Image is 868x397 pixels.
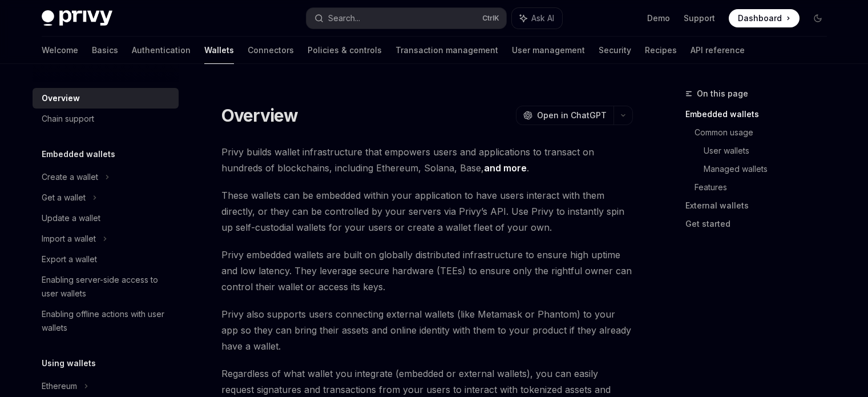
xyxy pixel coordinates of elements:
div: Overview [42,91,80,105]
h5: Using wallets [42,356,96,370]
a: Enabling server-side access to user wallets [33,270,179,304]
a: Chain support [33,109,179,129]
a: Welcome [42,37,78,64]
a: Managed wallets [704,160,836,178]
span: On this page [697,87,748,101]
h5: Embedded wallets [42,147,115,161]
span: These wallets can be embedded within your application to have users interact with them directly, ... [221,187,633,235]
a: Policies & controls [308,37,382,64]
a: External wallets [685,197,836,215]
a: Embedded wallets [685,105,836,123]
span: Privy also supports users connecting external wallets (like Metamask or Phantom) to your app so t... [221,306,633,354]
a: Update a wallet [33,208,179,228]
div: Chain support [42,112,94,126]
a: Support [684,13,715,24]
div: Export a wallet [42,252,97,266]
a: User wallets [704,142,836,160]
a: Transaction management [395,37,498,64]
a: User management [512,37,585,64]
span: Privy embedded wallets are built on globally distributed infrastructure to ensure high uptime and... [221,247,633,295]
a: and more [484,162,527,174]
a: Features [695,178,836,197]
div: Enabling offline actions with user wallets [42,307,172,335]
span: Privy builds wallet infrastructure that empowers users and applications to transact on hundreds o... [221,144,633,176]
a: Get started [685,215,836,233]
a: Security [599,37,631,64]
img: dark logo [42,10,112,26]
div: Ethereum [42,379,77,393]
span: Ask AI [531,13,554,24]
div: Enabling server-side access to user wallets [42,273,172,300]
button: Search...CtrlK [306,8,506,29]
a: Overview [33,88,179,109]
a: Wallets [204,37,234,64]
a: Dashboard [729,9,800,27]
button: Toggle dark mode [809,9,827,27]
div: Create a wallet [42,170,98,184]
span: Dashboard [738,13,782,24]
a: Connectors [248,37,294,64]
a: Export a wallet [33,249,179,270]
a: Demo [647,13,670,24]
div: Import a wallet [42,232,96,246]
a: Common usage [695,123,836,142]
div: Update a wallet [42,211,100,225]
span: Ctrl K [482,14,499,23]
h1: Overview [221,105,298,126]
a: API reference [691,37,745,64]
a: Enabling offline actions with user wallets [33,304,179,338]
div: Get a wallet [42,191,86,204]
span: Open in ChatGPT [537,110,607,121]
button: Open in ChatGPT [516,106,613,125]
a: Basics [92,37,118,64]
a: Recipes [645,37,677,64]
div: Search... [328,11,360,25]
button: Ask AI [512,8,562,29]
a: Authentication [132,37,191,64]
